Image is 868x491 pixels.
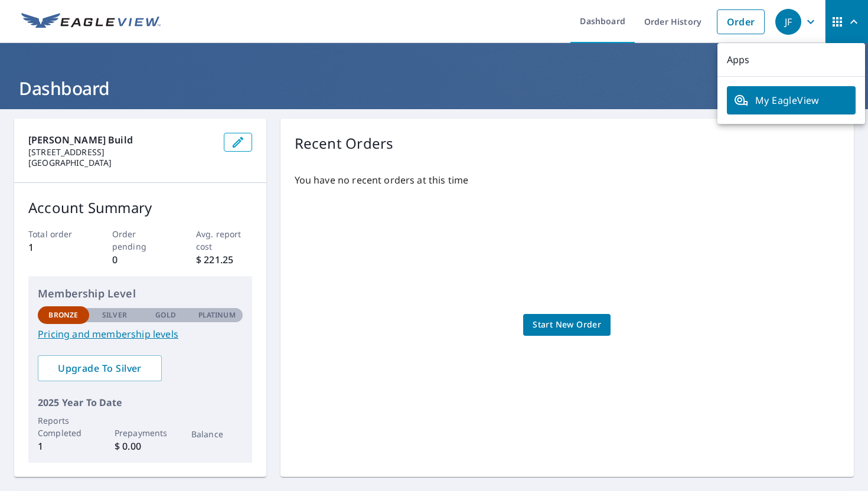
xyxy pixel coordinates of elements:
p: Apps [717,43,865,77]
p: Total order [28,228,84,240]
a: My EagleView [727,86,856,114]
div: JF [775,9,801,35]
p: Avg. report cost [196,228,252,253]
p: 1 [28,240,84,254]
span: My EagleView [734,93,849,107]
p: Platinum [198,310,236,320]
p: $ 221.25 [196,253,252,267]
a: Upgrade To Silver [38,355,162,381]
p: [STREET_ADDRESS] [28,147,214,158]
p: 1 [38,439,89,453]
p: 0 [112,253,168,267]
a: Order [717,9,765,34]
p: Gold [155,310,175,320]
p: Order pending [112,228,168,253]
p: Membership Level [38,286,243,302]
p: 2025 Year To Date [38,395,243,410]
p: Bronze [48,310,78,320]
p: Balance [191,428,243,440]
h1: Dashboard [14,76,854,100]
p: Recent Orders [295,133,394,154]
p: Prepayments [115,427,166,439]
p: Reports Completed [38,414,89,439]
p: [GEOGRAPHIC_DATA] [28,158,214,168]
a: Pricing and membership levels [38,327,243,341]
p: $ 0.00 [115,439,166,453]
p: Account Summary [28,197,252,218]
p: Silver [102,310,127,320]
img: EV Logo [21,13,161,31]
p: [PERSON_NAME] build [28,133,214,147]
p: You have no recent orders at this time [295,173,840,187]
span: Start New Order [533,317,601,332]
span: Upgrade To Silver [47,362,152,375]
a: Start New Order [523,314,611,336]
